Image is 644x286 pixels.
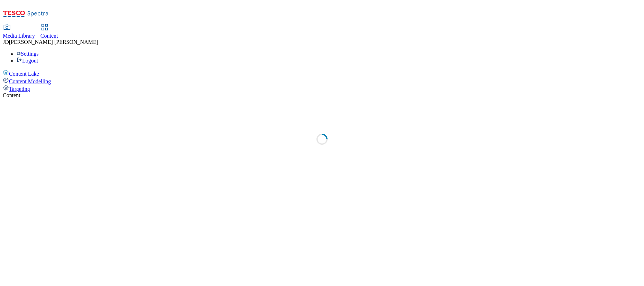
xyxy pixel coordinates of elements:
span: Content Modelling [9,78,51,84]
div: Content [3,92,641,98]
a: Media Library [3,25,35,39]
span: Content Lake [9,71,39,77]
a: Targeting [3,85,641,92]
span: Content [40,33,58,39]
span: [PERSON_NAME] [PERSON_NAME] [9,39,98,45]
span: JD [3,39,9,45]
a: Content [40,25,58,39]
a: Settings [17,51,39,57]
span: Media Library [3,33,35,39]
span: Targeting [9,86,30,92]
a: Content Lake [3,69,641,77]
a: Content Modelling [3,77,641,85]
a: Logout [17,58,38,64]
